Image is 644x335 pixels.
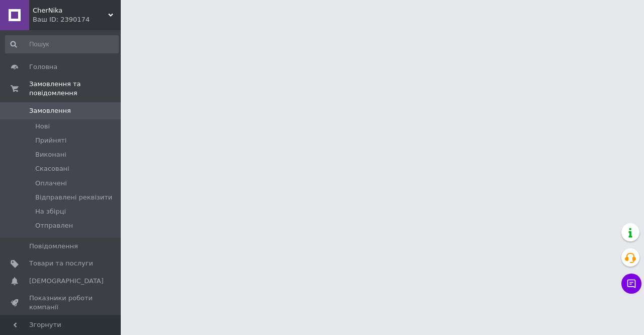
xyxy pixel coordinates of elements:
[621,274,641,294] button: Чат з покупцем
[33,6,108,15] span: CherNika
[29,106,71,115] span: Замовлення
[29,242,78,251] span: Повідомлення
[29,62,57,72] span: Головна
[35,207,66,216] span: На збірці
[29,259,93,268] span: Товари та послуги
[35,136,66,145] span: Прийняті
[35,164,69,173] span: Скасовані
[33,15,121,24] div: Ваш ID: 2390174
[35,193,112,202] span: Відправлені реквізити
[29,294,93,312] span: Показники роботи компанії
[5,35,119,53] input: Пошук
[35,150,66,159] span: Виконані
[29,277,104,286] span: [DEMOGRAPHIC_DATA]
[29,80,121,98] span: Замовлення та повідомлення
[35,179,67,188] span: Оплачені
[35,122,50,131] span: Нові
[35,221,73,230] span: Отправлен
